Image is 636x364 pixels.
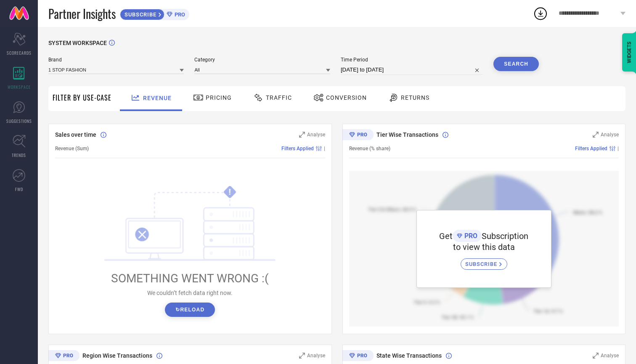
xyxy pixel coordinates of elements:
[165,303,215,317] button: ↻Reload
[307,353,325,359] span: Analyse
[453,242,515,252] span: to view this data
[281,146,314,151] span: Filters Applied
[82,352,152,359] span: Region Wise Transactions
[8,84,31,90] span: WORKSPACE
[326,94,367,101] span: Conversion
[493,57,539,71] button: Search
[593,132,599,138] svg: Zoom
[111,271,269,285] span: SOMETHING WENT WRONG :(
[120,11,159,18] span: SUBSCRIBE
[229,187,231,197] tspan: !
[172,11,185,18] span: PRO
[601,132,619,138] span: Analyse
[307,132,325,138] span: Analyse
[341,65,483,75] input: Select time period
[266,94,292,101] span: Traffic
[48,57,184,63] span: Brand
[462,232,477,240] span: PRO
[55,131,96,138] span: Sales over time
[147,290,233,296] span: We couldn’t fetch data right now.
[593,353,599,359] svg: Zoom
[341,57,483,63] span: Time Period
[482,231,528,241] span: Subscription
[342,350,374,363] div: Premium
[461,252,507,270] a: SUBSCRIBE
[120,7,189,20] a: SUBSCRIBEPRO
[48,40,107,46] span: SYSTEM WORKSPACE
[439,231,453,241] span: Get
[575,146,607,151] span: Filters Applied
[299,132,305,138] svg: Zoom
[12,152,26,158] span: TRENDS
[299,353,305,359] svg: Zoom
[15,186,23,192] span: FWD
[376,352,442,359] span: State Wise Transactions
[6,118,32,124] span: SUGGESTIONS
[533,6,548,21] div: Open download list
[601,353,619,359] span: Analyse
[349,146,390,151] span: Revenue (% share)
[617,146,619,151] span: |
[342,129,374,142] div: Premium
[48,350,79,363] div: Premium
[143,95,172,101] span: Revenue
[48,5,116,22] span: Partner Insights
[324,146,325,151] span: |
[53,93,111,103] span: Filter By Use-Case
[194,57,330,63] span: Category
[465,261,499,267] span: SUBSCRIBE
[206,94,232,101] span: Pricing
[55,146,89,151] span: Revenue (Sum)
[401,94,429,101] span: Returns
[7,50,32,56] span: SCORECARDS
[376,131,438,138] span: Tier Wise Transactions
